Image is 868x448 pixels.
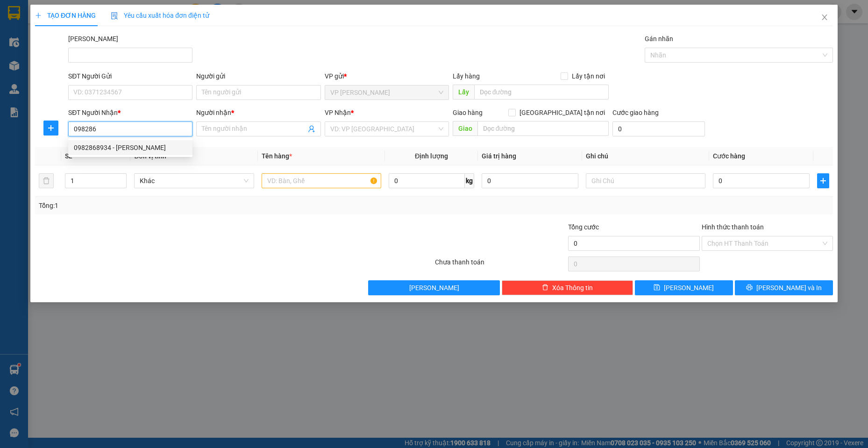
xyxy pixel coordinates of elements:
th: Ghi chú [582,147,710,165]
div: SĐT Người Nhận [68,107,192,118]
span: Lấy tận nơi [568,71,609,81]
span: plus [35,12,42,19]
span: kg [465,173,474,188]
span: Xóa Thông tin [552,283,593,293]
button: [PERSON_NAME] [368,280,499,295]
input: Ghi Chú [586,173,706,188]
span: delete [542,284,548,292]
span: Yêu cầu xuất hóa đơn điện tử [111,12,209,19]
span: user-add [308,125,315,133]
span: [PERSON_NAME] và In [756,283,822,293]
div: 0982868934 - ngọc bích [68,140,192,155]
input: Dọc đường [477,121,609,136]
span: close [821,14,828,21]
input: VD: Bàn, Ghế [262,173,382,188]
div: Chưa thanh toán [434,257,567,273]
div: 0982868934 - [PERSON_NAME] [74,142,187,153]
label: Cước giao hàng [612,109,659,116]
div: Tổng: 1 [39,200,335,211]
div: SĐT Người Gửi [68,71,192,81]
span: Tên hàng [262,152,292,160]
span: SL [65,152,72,160]
span: Tổng cước [568,223,599,231]
button: deleteXóa Thông tin [502,280,633,295]
label: Gán nhãn [645,35,673,43]
button: Close [811,5,838,31]
span: [PERSON_NAME] [409,283,459,293]
span: Giao hàng [453,109,483,116]
input: Cước giao hàng [612,121,705,136]
span: VP Phạm Ngũ Lão [330,85,443,100]
span: save [654,284,660,292]
span: Giá trị hàng [482,152,516,160]
span: Cước hàng [713,152,745,160]
div: VP gửi [325,71,449,81]
span: Lấy [453,85,474,100]
span: Khác [140,174,249,188]
input: Mã ĐH [68,48,192,63]
button: save[PERSON_NAME] [635,280,733,295]
span: [PERSON_NAME] [664,283,714,293]
div: Người gửi [196,71,320,81]
span: TẠO ĐƠN HÀNG [35,12,96,19]
span: plus [818,177,829,185]
button: printer[PERSON_NAME] và In [735,280,833,295]
input: Dọc đường [474,85,609,100]
button: plus [43,121,58,135]
span: Định lượng [415,152,448,160]
button: delete [39,173,54,188]
span: [GEOGRAPHIC_DATA] tận nơi [516,107,609,118]
button: plus [817,173,829,188]
input: 0 [482,173,578,188]
span: VP Nhận [325,109,351,116]
div: Người nhận [196,107,320,118]
span: Lấy hàng [453,72,480,80]
img: icon [111,12,118,20]
span: Giao [453,121,477,136]
span: printer [746,284,753,292]
span: plus [44,124,58,132]
label: Hình thức thanh toán [702,223,764,231]
label: Mã ĐH [68,35,118,43]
